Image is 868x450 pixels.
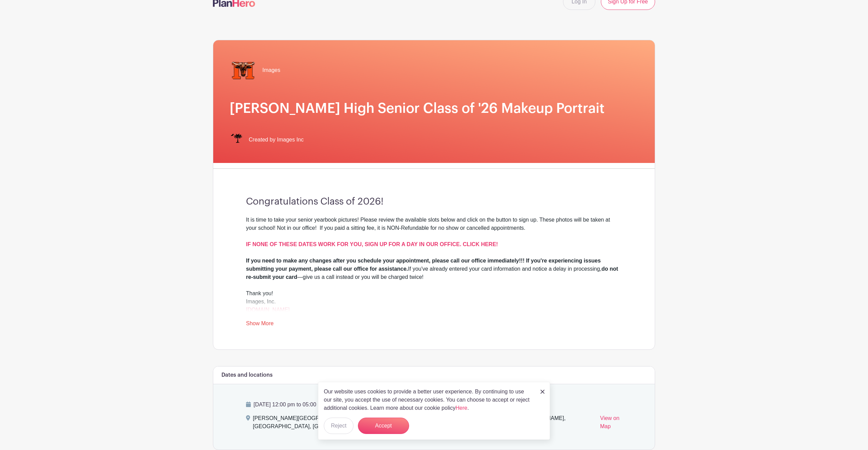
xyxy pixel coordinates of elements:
span: Images [262,66,280,74]
p: Our website uses cookies to provide a better user experience. By continuing to use our site, you ... [324,388,533,412]
p: [DATE] 12:00 pm to 05:00 pm [246,401,622,409]
a: [DOMAIN_NAME] [246,307,290,313]
div: [PERSON_NAME][GEOGRAPHIC_DATA], [PERSON_NAME][GEOGRAPHIC_DATA], [GEOGRAPHIC_DATA][PERSON_NAME], [... [253,414,595,433]
strong: If you need to make any changes after you schedule your appointment, please call our office immed... [246,258,601,272]
h3: Congratulations Class of 2026! [246,196,622,208]
strong: do not re-submit your card [246,266,618,280]
a: IF NONE OF THESE DATES WORK FOR YOU, SIGN UP FOR A DAY IN OUR OFFICE. CLICK HERE! [246,241,498,247]
a: Here [455,405,467,411]
div: If you've already entered your card information and notice a delay in processing, —give us a call... [246,257,622,281]
span: Created by Images Inc [249,136,304,144]
img: IMAGES%20logo%20transparenT%20PNG%20s.png [230,133,243,147]
div: It is time to take your senior yearbook pictures! Please review the available slots below and cli... [246,216,622,257]
a: View on Map [600,414,622,433]
div: Images, Inc. [246,298,622,314]
button: Accept [358,418,409,434]
div: Thank you! [246,289,622,298]
h1: [PERSON_NAME] High Senior Class of '26 Makeup Portrait [230,100,638,117]
img: mauldin%20transp..png [230,57,257,84]
button: Reject [324,418,353,434]
img: close_button-5f87c8562297e5c2d7936805f587ecaba9071eb48480494691a3f1689db116b3.svg [540,390,545,394]
h6: Dates and locations [221,372,273,378]
a: Show More [246,320,274,329]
